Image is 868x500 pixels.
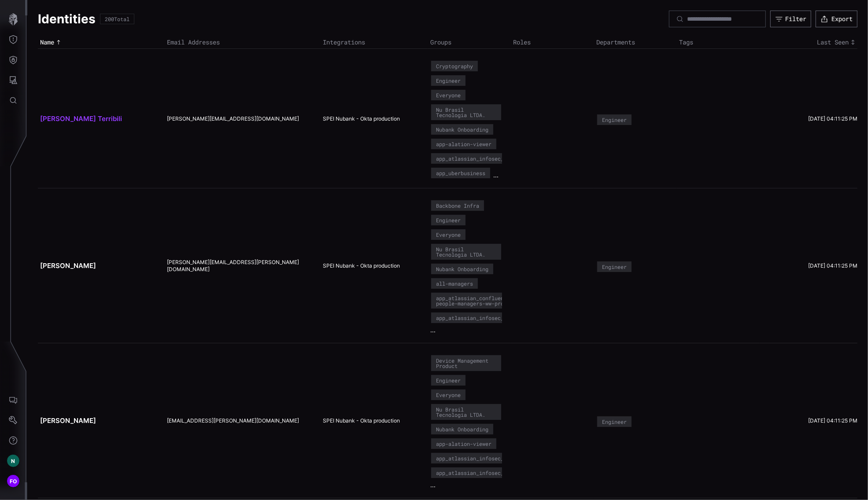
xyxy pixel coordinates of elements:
div: Everyone [436,392,461,397]
th: Email Addresses [165,36,321,49]
time: [DATE] 04:11:25 PM [808,115,857,122]
div: Engineer [436,217,461,223]
div: all-managers [436,281,473,286]
time: [DATE] 04:11:25 PM [808,262,857,269]
span: ... [430,326,436,334]
div: app_atlassian_infosec_vm_engineering [436,315,547,320]
div: Device Management Product [436,358,496,368]
time: [DATE] 04:11:25 PM [808,417,857,424]
th: Roles [511,36,594,49]
div: [PERSON_NAME][EMAIL_ADDRESS][PERSON_NAME][DOMAIN_NAME] [167,259,312,272]
th: Groups [428,36,511,49]
div: Filter [785,15,806,23]
a: [PERSON_NAME] [40,416,96,425]
button: N [0,451,26,471]
div: app-alation-viewer [436,441,491,446]
div: [PERSON_NAME][EMAIL_ADDRESS][DOMAIN_NAME] [167,115,312,122]
div: app-alation-viewer [436,141,491,147]
div: app_atlassian_infosec_vm_engineering [436,470,547,475]
div: app_uberbusiness [436,170,485,176]
div: Engineer [602,264,627,269]
div: SPEI Nubank - Okta production [323,262,419,269]
div: Cryptography [436,63,473,69]
div: Nu Brasil Tecnologia LTDA. [436,407,496,417]
a: [PERSON_NAME] Terribili [40,114,122,123]
div: Nubank Onboarding [436,266,488,272]
div: Engineer [602,117,627,122]
th: Integrations [321,36,428,49]
span: FO [10,477,17,486]
span: ... [493,171,499,179]
div: app_atlassian_infosec_vm_engineering [436,156,547,161]
span: ... [430,481,436,489]
h1: Identities [38,11,96,27]
div: app_atlassian_infosec_vm_colombia_workstations [436,456,578,461]
div: [EMAIL_ADDRESS][PERSON_NAME][DOMAIN_NAME] [167,417,312,424]
div: Nu Brasil Tecnologia LTDA. [436,246,496,257]
button: Filter [770,11,811,27]
div: Everyone [436,92,461,98]
button: FO [0,471,26,491]
div: app_atlassian_confluence-people-managers-ww-prod [436,295,513,306]
div: Toggle sort direction [40,38,163,46]
div: Backbone Infra [436,203,479,208]
div: Nubank Onboarding [436,127,488,132]
div: SPEI Nubank - Okta production [323,417,419,424]
div: Engineer [602,419,627,424]
span: N [11,456,15,466]
div: Engineer [436,78,461,83]
div: Toggle sort direction [762,38,857,46]
a: [PERSON_NAME] [40,261,96,270]
div: Nu Brasil Tecnologia LTDA. [436,107,496,118]
div: Nubank Onboarding [436,426,488,432]
div: SPEI Nubank - Okta production [323,115,419,122]
div: Everyone [436,232,461,237]
th: Departments [594,36,677,49]
div: 200 Total [105,16,129,22]
button: Export [816,11,857,27]
div: Engineer [436,378,461,383]
th: Tags [677,36,760,49]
